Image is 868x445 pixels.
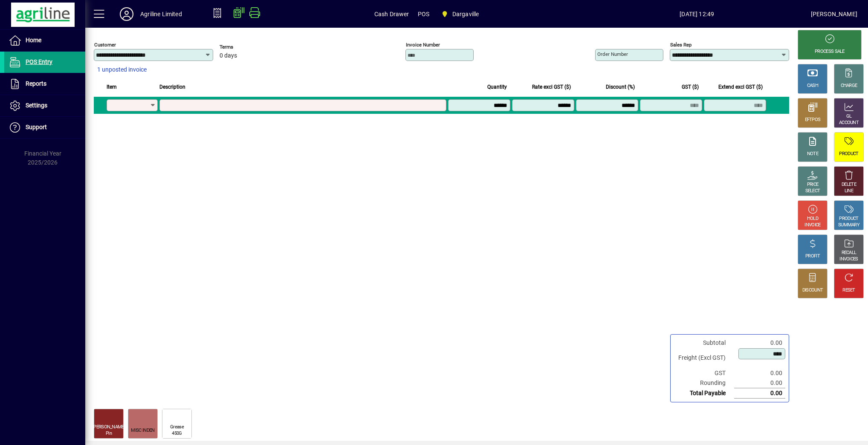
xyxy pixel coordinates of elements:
span: Extend excl GST ($) [718,82,763,92]
span: Support [26,124,47,130]
span: Home [26,37,41,43]
span: GST ($) [682,82,699,92]
span: Terms [220,44,271,50]
div: GL [846,113,852,120]
div: [PERSON_NAME] [93,424,125,431]
span: Reports [26,80,46,87]
a: Home [4,30,85,51]
span: Rate excl GST ($) [532,82,571,92]
div: Pin [106,431,112,437]
a: Settings [4,95,85,116]
div: HOLD [807,216,818,222]
mat-label: Invoice number [406,42,440,48]
div: ACCOUNT [839,120,859,126]
div: SELECT [805,188,820,194]
div: INVOICE [804,222,820,228]
a: Reports [4,73,85,95]
div: MISC INDEN [131,428,154,434]
span: POS [418,7,430,21]
div: LINE [845,188,853,194]
td: Freight (Excl GST) [674,348,734,368]
div: NOTE [807,151,818,157]
td: Subtotal [674,338,734,348]
div: Agriline Limited [140,7,182,21]
span: Quantity [487,82,507,92]
span: Cash Drawer [374,7,409,21]
button: 1 unposted invoice [94,62,150,78]
mat-label: Sales rep [670,42,692,48]
td: 0.00 [734,388,785,399]
div: SUMMARY [838,222,859,228]
span: 0 days [220,52,237,59]
td: 0.00 [734,368,785,378]
td: Rounding [674,378,734,388]
span: [DATE] 12:49 [583,7,811,21]
td: 0.00 [734,338,785,348]
span: 1 unposted invoice [97,65,147,74]
div: PROCESS SALE [815,49,845,55]
div: PRICE [807,182,819,188]
td: 0.00 [734,378,785,388]
span: Discount (%) [606,82,635,92]
div: 450G [172,431,182,437]
span: Dargaville [438,6,482,22]
div: DISCOUNT [802,287,823,294]
div: EFTPOS [805,117,821,123]
div: Grease [170,424,184,431]
div: [PERSON_NAME] [811,7,857,21]
div: PRODUCT [839,151,858,157]
div: DELETE [842,182,856,188]
div: PROFIT [805,253,820,260]
span: Settings [26,102,47,109]
div: PRODUCT [839,216,858,222]
mat-label: Order number [597,51,628,57]
div: RESET [842,287,855,294]
td: Total Payable [674,388,734,399]
td: GST [674,368,734,378]
mat-label: Customer [94,42,116,48]
span: POS Entry [26,58,52,65]
button: Profile [113,6,140,22]
span: Dargaville [452,7,479,21]
a: Support [4,117,85,138]
div: CASH [807,83,818,89]
div: INVOICES [839,256,858,263]
span: Description [159,82,185,92]
div: CHARGE [841,83,857,89]
div: RECALL [842,250,856,256]
span: Item [107,82,117,92]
